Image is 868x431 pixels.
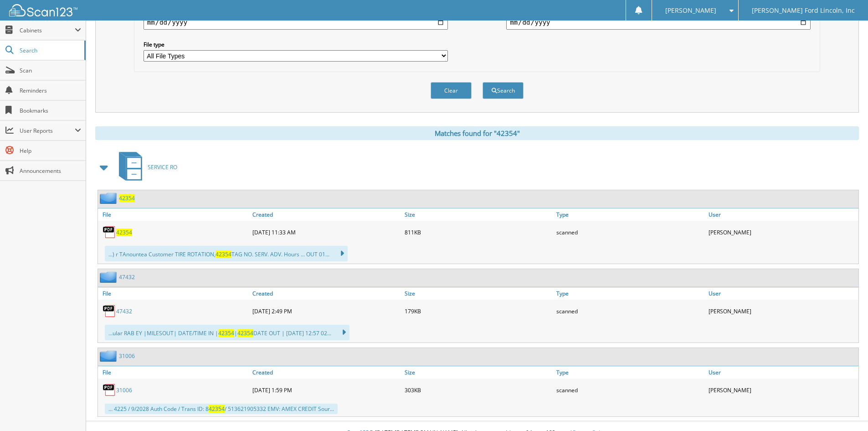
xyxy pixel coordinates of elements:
[665,8,716,13] span: [PERSON_NAME]
[431,82,472,99] button: Clear
[119,352,135,360] a: 31006
[706,223,858,241] div: [PERSON_NAME]
[250,366,402,379] a: Created
[98,366,250,379] a: File
[100,350,119,362] img: folder2.png
[402,366,555,379] a: Size
[20,26,75,34] span: Cabinets
[98,287,250,300] a: File
[554,366,706,379] a: Type
[103,304,116,318] img: PDF.png
[218,329,234,337] span: 42354
[20,167,81,175] span: Announcements
[483,82,524,99] button: Search
[103,225,116,239] img: PDF.png
[250,223,402,241] div: [DATE] 11:33 AM
[250,208,402,221] a: Created
[706,302,858,320] div: [PERSON_NAME]
[95,126,859,140] div: Matches found for "42354"
[113,149,177,185] a: SERVICE RO
[250,381,402,399] div: [DATE] 1:59 PM
[20,107,81,114] span: Bookmarks
[554,302,706,320] div: scanned
[216,250,231,258] span: 42354
[554,223,706,241] div: scanned
[706,208,858,221] a: User
[554,287,706,300] a: Type
[116,386,132,394] a: 31006
[100,271,119,283] img: folder2.png
[148,163,177,171] span: SERVICE RO
[116,307,132,315] a: 47432
[20,147,81,155] span: Help
[119,273,135,281] a: 47432
[250,302,402,320] div: [DATE] 2:49 PM
[554,381,706,399] div: scanned
[20,87,81,94] span: Reminders
[20,127,75,135] span: User Reports
[402,381,555,399] div: 303KB
[105,325,349,340] div: ...ular RAB EY |MILESOUT| DATE/TIME IN | | DATE OUT | [DATE] 12:57 02...
[402,208,555,221] a: Size
[402,287,555,300] a: Size
[103,383,116,397] img: PDF.png
[105,404,338,414] div: ... 4225 / 9/2028 Auth Code / Trans ID: 8 / 513621905332 EMV: AMEX CREDIT Sour...
[119,194,135,202] a: 42354
[20,67,81,74] span: Scan
[100,192,119,204] img: folder2.png
[250,287,402,300] a: Created
[105,246,348,261] div: ...) r TAnountea Customer TIRE ROTATION, TAG NO. SERV. ADV. Hours ... OUT 01...
[554,208,706,221] a: Type
[752,8,855,13] span: [PERSON_NAME] Ford Lincoln, Inc
[402,223,555,241] div: 811KB
[506,15,811,30] input: end
[9,4,77,16] img: scan123-logo-white.svg
[706,287,858,300] a: User
[402,302,555,320] div: 179KB
[20,47,80,54] span: Search
[209,405,225,413] span: 42354
[237,329,253,337] span: 42354
[706,366,858,379] a: User
[98,208,250,221] a: File
[144,15,448,30] input: start
[144,41,448,48] label: File type
[116,228,132,236] a: 42354
[706,381,858,399] div: [PERSON_NAME]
